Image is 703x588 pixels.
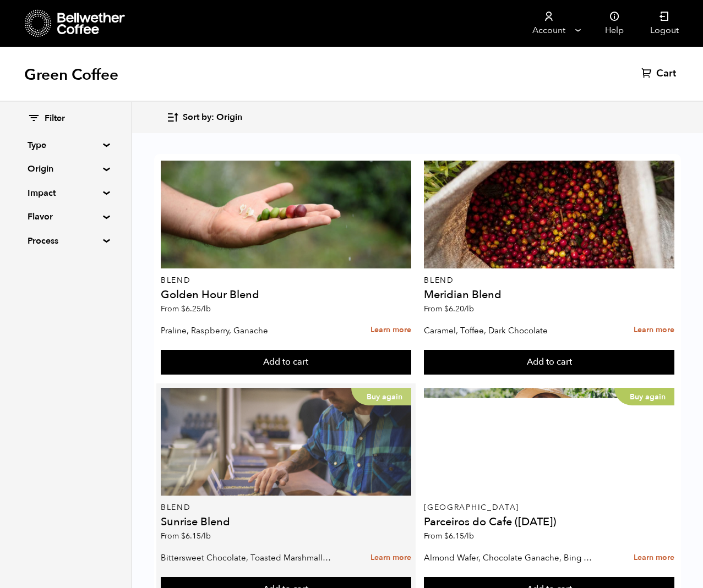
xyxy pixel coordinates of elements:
span: $ [444,531,449,541]
span: From [161,304,211,314]
summary: Process [28,234,103,248]
bdi: 6.15 [444,531,474,541]
span: $ [181,531,186,541]
button: Add to cart [161,350,411,375]
span: From [424,304,474,314]
p: Blend [161,504,411,512]
a: Learn more [634,318,674,342]
summary: Impact [28,186,103,200]
bdi: 6.20 [444,304,474,314]
span: $ [444,304,449,314]
button: Sort by: Origin [166,105,242,130]
span: Filter [45,113,65,125]
span: Cart [656,67,676,80]
h4: Golden Hour Blend [161,289,411,300]
a: Buy again [424,388,674,496]
h1: Green Coffee [24,65,118,85]
a: Buy again [161,388,411,496]
p: Caramel, Toffee, Dark Chocolate [424,322,594,339]
summary: Type [28,139,103,152]
span: /lb [201,531,211,541]
a: Learn more [370,318,411,342]
a: Learn more [634,546,674,570]
span: From [424,531,474,541]
p: [GEOGRAPHIC_DATA] [424,504,674,512]
p: Almond Wafer, Chocolate Ganache, Bing Cherry [424,549,594,566]
bdi: 6.25 [181,304,211,314]
span: /lb [201,304,211,314]
span: /lb [464,531,474,541]
bdi: 6.15 [181,531,211,541]
p: Blend [424,277,674,284]
h4: Sunrise Blend [161,516,411,527]
summary: Flavor [28,210,103,223]
span: /lb [464,304,474,314]
p: Blend [161,277,411,284]
p: Praline, Raspberry, Ganache [161,322,331,339]
span: Sort by: Origin [183,112,242,124]
span: $ [181,304,186,314]
h4: Meridian Blend [424,289,674,300]
span: From [161,531,211,541]
a: Learn more [370,546,411,570]
button: Add to cart [424,350,674,375]
h4: Parceiros do Cafe ([DATE]) [424,516,674,527]
a: Cart [641,67,679,80]
p: Buy again [351,388,411,405]
p: Bittersweet Chocolate, Toasted Marshmallow, Candied Orange, Praline [161,549,331,566]
p: Buy again [614,388,674,405]
summary: Origin [28,162,103,175]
